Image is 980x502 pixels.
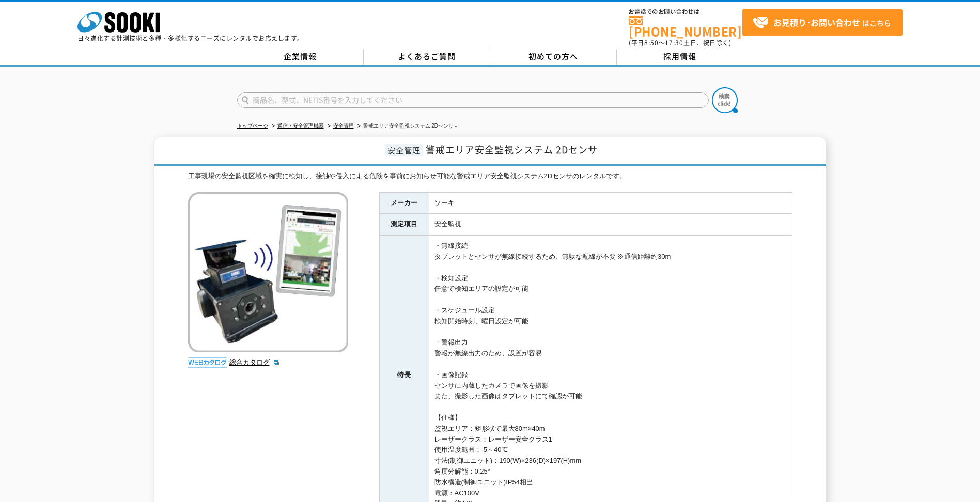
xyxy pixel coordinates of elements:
[629,16,742,37] a: [PHONE_NUMBER]
[490,49,617,65] a: 初めての方へ
[229,358,280,366] a: 総合カタログ
[742,9,903,36] a: お見積り･お問い合わせはこちら
[333,123,354,129] a: 安全管理
[712,87,738,113] img: btn_search.png
[665,38,683,48] span: 17:30
[617,49,743,65] a: 採用情報
[426,143,598,156] span: 警戒エリア安全監視システム 2Dセンサ
[773,16,860,28] strong: お見積り･お問い合わせ
[188,171,792,182] div: 工事現場の安全監視区域を確実に検知し、接触や侵入による危険を事前にお知らせ可能な警戒エリア安全監視システム2Dセンサのレンタルです。
[429,192,792,214] td: ソーキ
[277,123,324,129] a: 通信・安全管理機器
[379,192,429,214] th: メーカー
[237,49,364,65] a: 企業情報
[629,9,742,15] span: お電話でのお問い合わせは
[379,214,429,236] th: 測定項目
[237,123,268,129] a: トップページ
[429,214,792,236] td: 安全監視
[385,144,423,156] span: 安全管理
[644,38,659,48] span: 8:50
[355,121,457,132] li: 警戒エリア安全監視システム 2Dセンサ -
[188,357,227,368] img: webカタログ
[528,51,578,62] span: 初めての方へ
[188,192,348,352] img: 警戒エリア安全監視システム 2Dセンサ -
[364,49,490,65] a: よくあるご質問
[237,92,709,108] input: 商品名、型式、NETIS番号を入力してください
[753,15,891,30] span: はこちら
[629,38,731,48] span: (平日 ～ 土日、祝日除く)
[77,35,304,41] p: 日々進化する計測技術と多種・多様化するニーズにレンタルでお応えします。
